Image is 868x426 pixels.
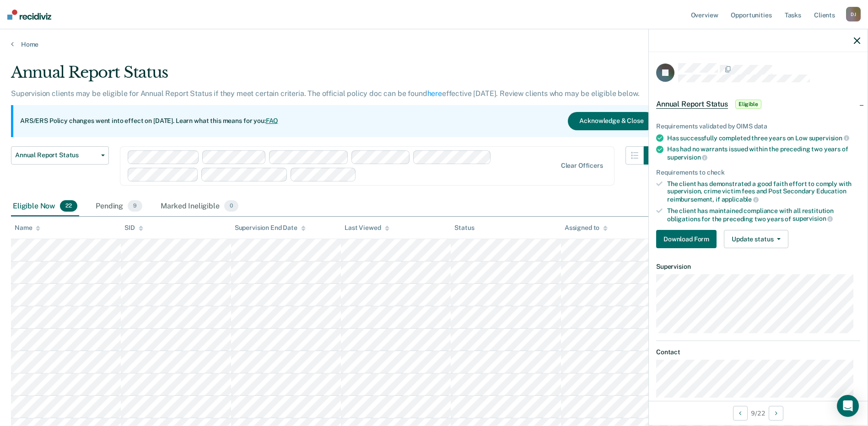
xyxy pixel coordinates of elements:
[568,112,655,130] button: Acknowledge & Close
[266,117,279,124] a: FAQ
[124,224,143,232] div: SID
[656,230,720,248] a: Navigate to form link
[722,196,759,203] span: applicable
[656,122,860,130] div: Requirements validated by OIMS data
[769,406,783,421] button: Next Opportunity
[454,224,474,232] div: Status
[159,197,240,217] div: Marked Ineligible
[656,169,860,176] div: Requirements to check
[656,100,728,109] span: Annual Report Status
[735,100,761,109] span: Eligible
[15,151,97,159] span: Annual Report Status
[724,230,788,248] button: Update status
[235,224,306,232] div: Supervision End Date
[561,162,603,170] div: Clear officers
[649,90,868,119] div: Annual Report StatusEligible
[11,197,79,217] div: Eligible Now
[94,197,144,217] div: Pending
[15,224,40,232] div: Name
[11,40,857,48] a: Home
[667,145,860,161] div: Has had no warrants issued within the preceding two years of
[60,200,77,212] span: 22
[846,7,861,21] div: D J
[837,395,859,417] div: Open Intercom Messenger
[733,406,748,421] button: Previous Opportunity
[20,117,278,126] p: ARS/ERS Policy changes went into effect on [DATE]. Learn what this means for you:
[667,134,860,142] div: Has successfully completed three years on Low
[656,263,860,271] dt: Supervision
[649,401,868,425] div: 9 / 22
[11,63,662,89] div: Annual Report Status
[427,89,442,98] a: here
[7,10,51,20] img: Recidiviz
[224,200,238,212] span: 0
[565,224,608,232] div: Assigned to
[656,348,860,356] dt: Contact
[11,89,639,98] p: Supervision clients may be eligible for Annual Report Status if they meet certain criteria. The o...
[656,230,717,248] button: Download Form
[128,200,142,212] span: 9
[793,215,833,222] span: supervision
[667,207,860,223] div: The client has maintained compliance with all restitution obligations for the preceding two years of
[667,154,707,161] span: supervision
[809,134,849,142] span: supervision
[345,224,389,232] div: Last Viewed
[667,180,860,203] div: The client has demonstrated a good faith effort to comply with supervision, crime victim fees and...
